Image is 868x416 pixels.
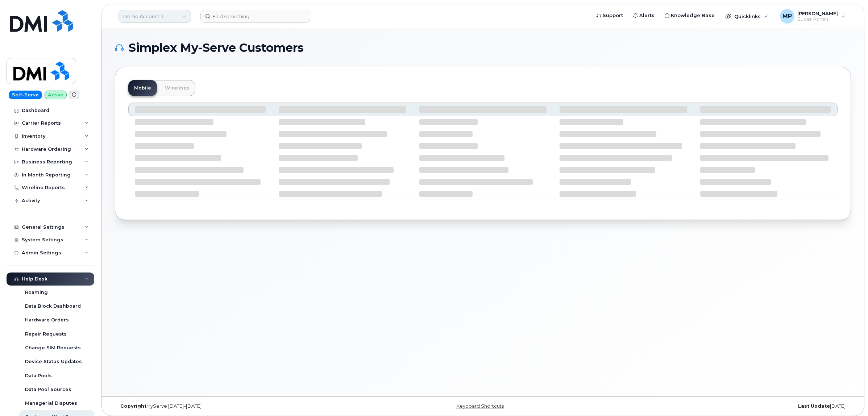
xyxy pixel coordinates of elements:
span: Simplex My-Serve Customers [129,42,304,53]
strong: Last Update [798,403,830,409]
a: Keyboard Shortcuts [456,403,504,409]
a: Mobile [128,80,157,96]
div: [DATE] [606,403,851,409]
strong: Copyright [120,403,146,409]
div: MyServe [DATE]–[DATE] [115,403,360,409]
a: Wirelines [159,80,195,96]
